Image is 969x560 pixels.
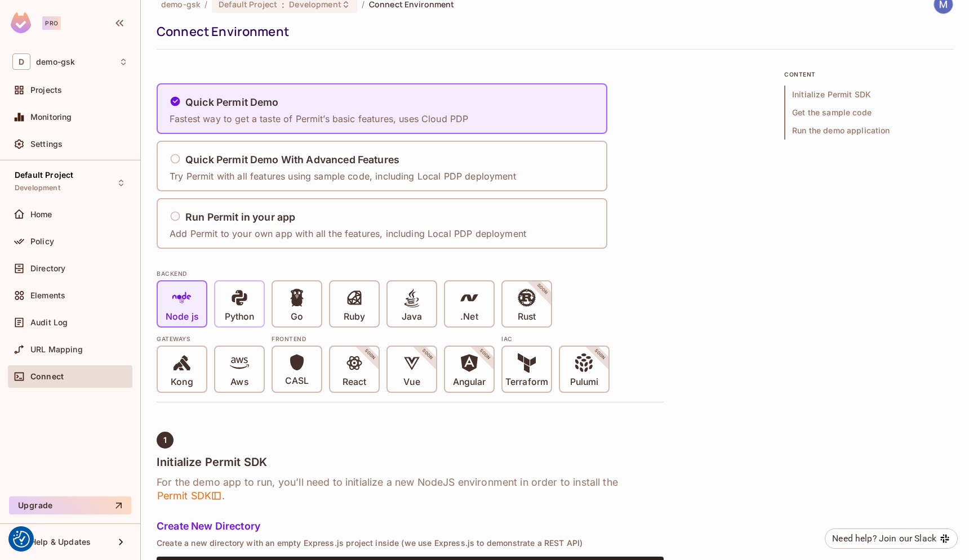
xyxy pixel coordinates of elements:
p: Java [402,311,422,322]
span: Policy [30,237,54,246]
span: D [12,53,30,70]
div: Need help? Join our Slack [832,532,936,545]
p: Pulumi [570,377,598,388]
span: Get the sample code [784,104,953,122]
button: Upgrade [9,496,131,514]
div: Frontend [272,334,495,343]
h5: Quick Permit Demo With Advanced Features [185,154,399,165]
p: Rust [518,311,536,322]
span: Workspace: demo-gsk [36,57,75,66]
div: BACKEND [157,269,664,278]
span: SOON [521,267,564,311]
span: Permit SDK [157,489,222,503]
h5: Run Permit in your app [185,212,295,223]
p: Fastest way to get a taste of Permit’s basic features, uses Cloud PDP [170,113,468,125]
p: Angular [453,377,486,388]
span: Audit Log [30,318,68,327]
p: CASL [285,375,309,387]
span: Elements [30,291,65,300]
span: Monitoring [30,113,72,122]
p: Node js [166,311,198,322]
p: content [784,70,953,79]
span: Help & Updates [30,537,91,546]
span: Development [15,183,60,192]
p: Kong [171,377,193,388]
p: React [343,377,366,388]
span: SOON [348,333,392,377]
p: Terraform [505,377,548,388]
h4: Initialize Permit SDK [157,455,664,469]
h5: Create New Directory [157,521,664,532]
span: SOON [406,333,450,377]
p: Create a new directory with an empty Express.js project inside (we use Express.js to demonstrate ... [157,539,664,548]
div: Pro [42,16,61,30]
span: SOON [463,333,507,377]
p: .Net [460,311,478,322]
div: IAC [501,334,610,343]
span: Initialize Permit SDK [784,86,953,104]
img: Revisit consent button [13,531,30,548]
span: URL Mapping [30,345,83,354]
span: SOON [578,333,622,377]
p: Vue [403,377,420,388]
p: Try Permit with all features using sample code, including Local PDP deployment [170,170,516,182]
span: Default Project [15,171,73,180]
span: Settings [30,140,63,149]
p: Python [225,311,254,322]
h5: Quick Permit Demo [185,97,279,108]
span: Run the demo application [784,122,953,140]
p: Ruby [344,311,365,322]
span: Directory [30,264,65,273]
span: Projects [30,86,62,95]
span: Connect [30,372,64,381]
img: SReyMgAAAABJRU5ErkJggg== [11,12,31,33]
p: Go [291,311,303,322]
div: Gateways [157,334,265,343]
h6: For the demo app to run, you’ll need to initialize a new NodeJS environment in order to install t... [157,476,664,503]
button: Consent Preferences [13,531,30,548]
span: 1 [163,436,167,445]
p: Aws [230,377,248,388]
span: Home [30,210,52,219]
p: Add Permit to your own app with all the features, including Local PDP deployment [170,227,526,240]
div: Connect Environment [157,23,948,40]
